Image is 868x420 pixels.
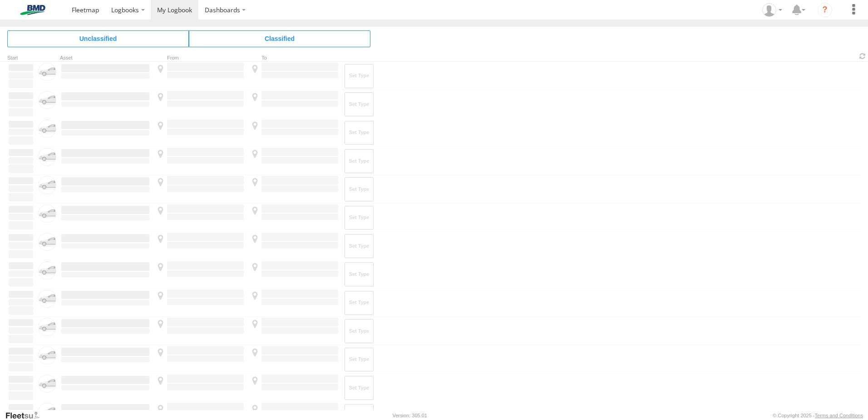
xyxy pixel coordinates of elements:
[9,5,56,15] img: bmd-logo.svg
[7,56,35,60] div: Click to Sort
[60,56,151,60] div: Asset
[154,56,245,60] div: From
[7,30,189,47] span: Click to view Unclassified Trips
[249,56,340,60] div: To
[5,411,47,420] a: Visit our Website
[759,3,785,17] div: Justine Paragreen
[189,30,370,47] span: Click to view Classified Trips
[857,52,868,60] span: Refresh
[818,3,832,17] i: ?
[815,413,863,418] a: Terms and Conditions
[773,413,863,418] div: © Copyright 2025 -
[393,413,427,418] div: Version: 305.01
